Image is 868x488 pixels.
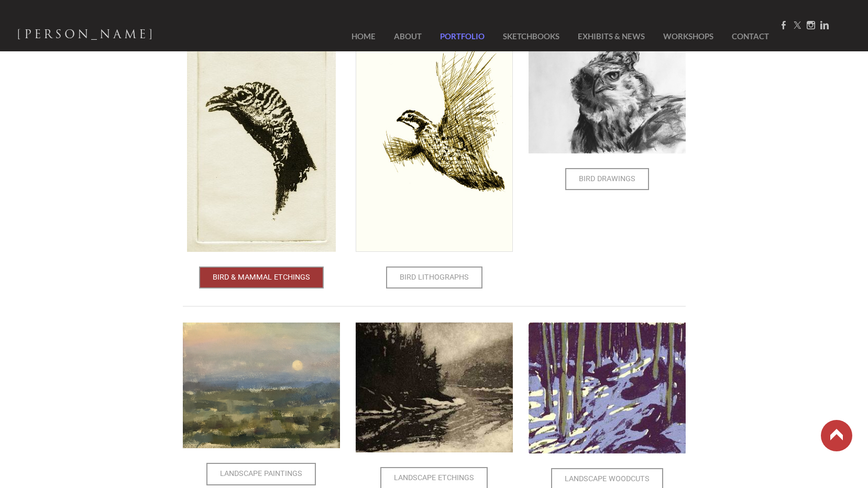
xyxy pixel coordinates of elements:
[807,20,815,30] a: Instagram
[183,323,340,448] img: Moon Painting
[566,169,648,189] span: Bird Drawings
[387,268,481,287] span: Bird Lithographs
[495,25,567,48] a: SketchBooks
[206,463,316,485] a: Landscape Paintings
[336,25,383,48] a: Home
[356,37,513,252] img: Qauil Bob White Quail Art
[356,323,513,452] img: Picture
[655,25,721,48] a: Workshops
[793,20,801,30] a: Twitter
[529,323,686,453] img: Picture
[820,20,829,30] a: Linkedin
[724,25,769,48] a: Contact
[565,168,649,190] a: Bird Drawings
[570,25,653,48] a: Exhibits & News
[199,267,324,289] a: Bird & Mammal Etchings
[187,37,336,252] img: Wild Turkey art etching
[17,25,156,43] span: [PERSON_NAME]
[529,37,686,153] img: African Crowned Eagle charcoal drawing
[207,464,315,484] span: Landscape Paintings
[386,267,482,289] a: Bird Lithographs
[432,25,492,48] a: Portfolio
[381,468,487,488] span: Landscape Etchings
[386,25,430,48] a: About
[200,268,323,287] span: Bird & Mammal Etchings
[17,25,156,48] a: [PERSON_NAME]
[779,20,788,30] a: Facebook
